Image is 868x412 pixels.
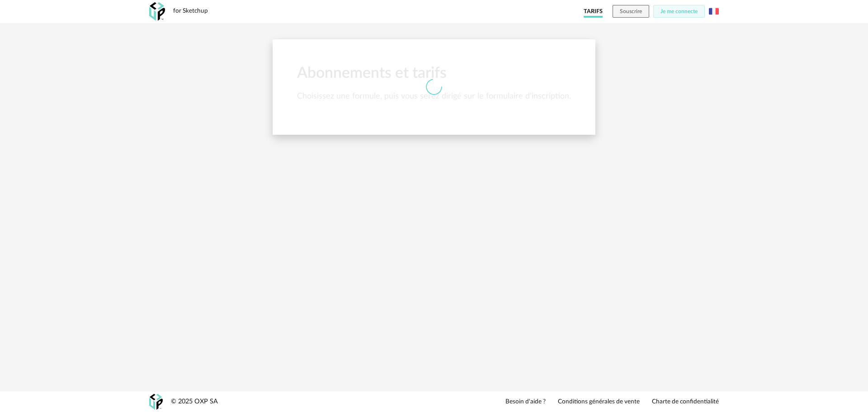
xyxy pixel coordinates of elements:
div: © 2025 OXP SA [171,398,218,406]
button: Je me connecte [653,5,705,18]
a: Charte de confidentialité [652,398,719,406]
a: Tarifs [584,5,603,18]
img: fr [709,6,719,16]
img: OXP [149,2,165,21]
button: Souscrire [613,5,649,18]
div: for Sketchup [173,7,208,15]
a: Besoin d'aide ? [505,398,546,406]
span: Je me connecte [660,9,698,14]
a: Conditions générales de vente [558,398,640,406]
span: Souscrire [620,9,642,14]
img: OXP [149,394,163,410]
